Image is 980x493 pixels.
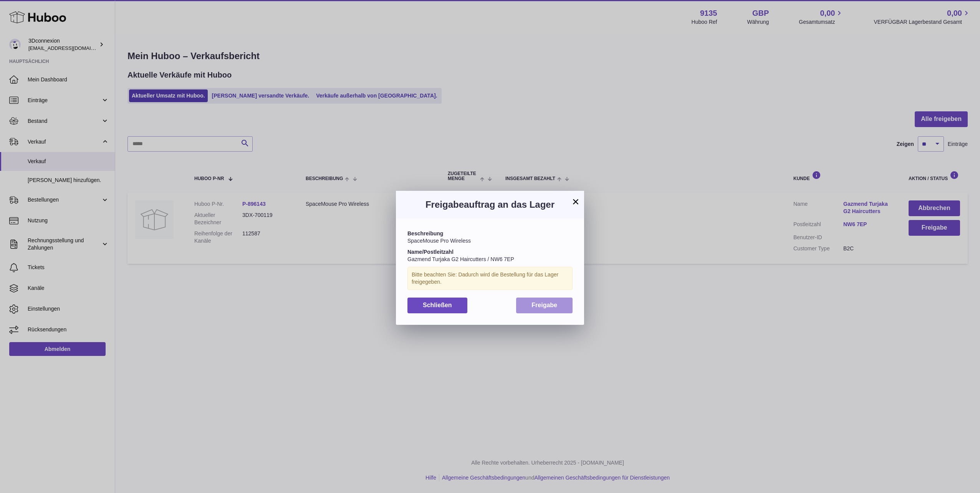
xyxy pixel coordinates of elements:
span: Schließen [423,302,452,308]
button: Schließen [407,298,467,313]
strong: Beschreibung [407,230,443,237]
span: Gazmend Turjaka G2 Haircutters / NW6 7EP [407,256,514,262]
span: SpaceMouse Pro Wireless [407,238,471,244]
div: Bitte beachten Sie: Dadurch wird die Bestellung für das Lager freigegeben. [407,267,573,290]
h3: Freigabeauftrag an das Lager [407,199,573,211]
strong: Name/Postleitzahl [407,249,454,255]
span: Freigabe [531,302,557,308]
button: Freigabe [516,298,573,313]
button: × [571,197,580,206]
